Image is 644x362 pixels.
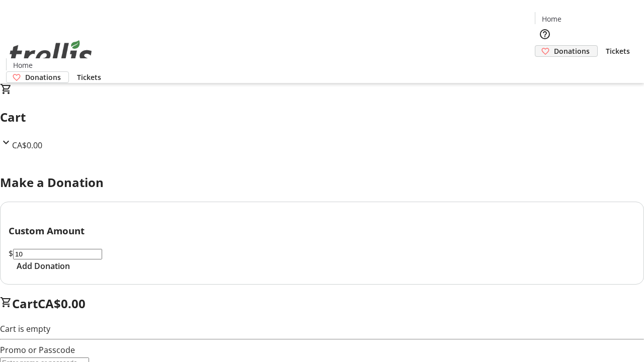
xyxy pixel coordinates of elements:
[7,60,39,70] a: Home
[69,72,109,82] a: Tickets
[535,14,568,24] a: Home
[77,72,101,82] span: Tickets
[598,46,638,56] a: Tickets
[535,24,555,44] button: Help
[542,14,561,24] span: Home
[535,57,555,77] button: Cart
[554,46,590,56] span: Donations
[25,72,61,82] span: Donations
[6,29,96,79] img: Orient E2E Organization pI0MvkENdL's Logo
[9,260,78,272] button: Add Donation
[9,248,13,259] span: $
[13,249,102,259] input: Donation Amount
[38,295,86,312] span: CA$0.00
[17,260,70,272] span: Add Donation
[12,140,42,151] span: CA$0.00
[9,224,635,238] h3: Custom Amount
[6,71,69,83] a: Donations
[13,60,33,70] span: Home
[535,45,598,57] a: Donations
[606,46,630,56] span: Tickets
